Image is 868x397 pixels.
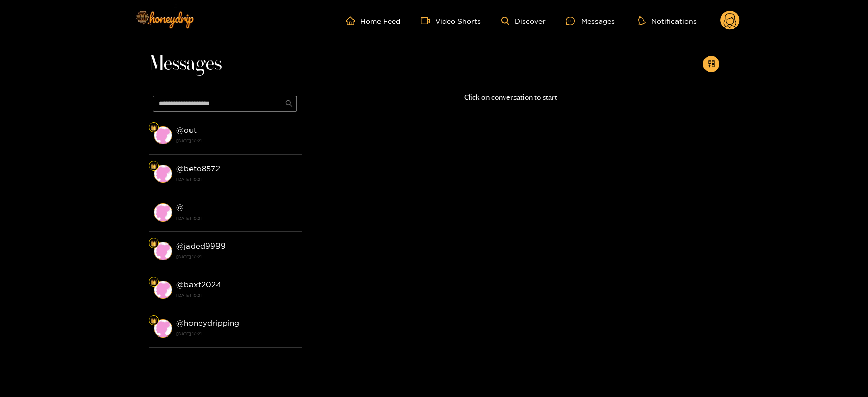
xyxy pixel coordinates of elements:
[154,165,172,183] img: conversation
[151,163,157,169] img: Fan Level
[176,175,296,184] strong: [DATE] 10:21
[421,16,481,25] a: Video Shorts
[635,16,700,26] button: Notifications
[176,329,296,339] strong: [DATE] 10:21
[176,136,296,145] strong: [DATE] 10:21
[154,126,172,144] img: conversation
[154,281,172,299] img: conversation
[285,100,293,108] span: search
[151,318,157,324] img: Fan Level
[154,203,172,222] img: conversation
[176,126,197,134] strong: @ out
[154,319,172,338] img: conversation
[346,16,400,25] a: Home Feed
[176,241,226,250] strong: @ jaded9999
[151,125,157,131] img: Fan Level
[176,213,296,223] strong: [DATE] 10:21
[501,17,546,25] a: Discover
[176,291,296,300] strong: [DATE] 10:21
[421,16,435,25] span: video-camera
[281,96,297,112] button: search
[151,240,157,247] img: Fan Level
[176,203,184,211] strong: @
[302,91,719,103] p: Click on conversation to start
[566,15,615,27] div: Messages
[176,280,221,289] strong: @ baxt2024
[708,60,715,69] span: appstore-add
[151,279,157,285] img: Fan Level
[176,319,239,327] strong: @ honeydripping
[346,16,360,25] span: home
[149,52,222,76] span: Messages
[176,164,220,173] strong: @ beto8572
[703,56,719,72] button: appstore-add
[176,252,296,261] strong: [DATE] 10:21
[154,242,172,260] img: conversation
